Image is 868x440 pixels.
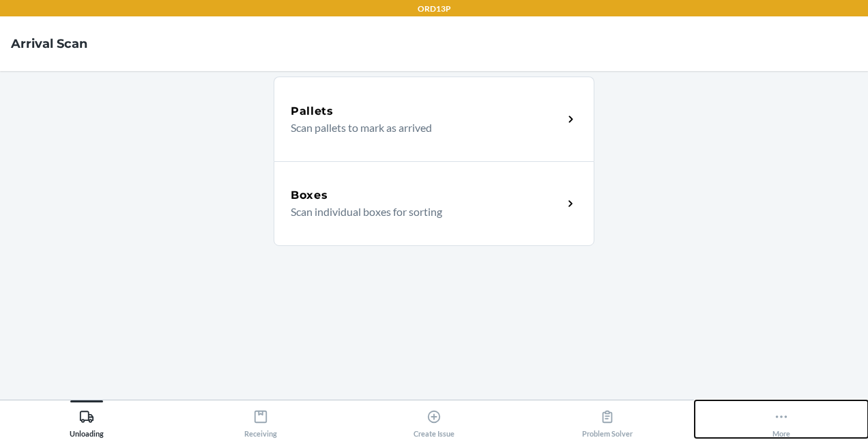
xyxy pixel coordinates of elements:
button: Receiving [173,400,347,438]
div: Unloading [70,404,104,438]
button: More [695,400,868,438]
a: BoxesScan individual boxes for sorting [274,161,594,246]
h5: Pallets [291,103,334,120]
p: Scan pallets to mark as arrived [291,120,552,136]
h4: Arrival Scan [11,35,87,53]
p: ORD13P [418,3,451,15]
button: Create Issue [347,400,521,438]
a: PalletsScan pallets to mark as arrived [274,77,594,161]
div: Problem Solver [582,404,633,438]
div: Receiving [244,404,277,438]
div: More [772,404,790,438]
div: Create Issue [414,404,454,438]
p: Scan individual boxes for sorting [291,204,552,220]
button: Problem Solver [521,400,694,438]
h5: Boxes [291,187,328,204]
